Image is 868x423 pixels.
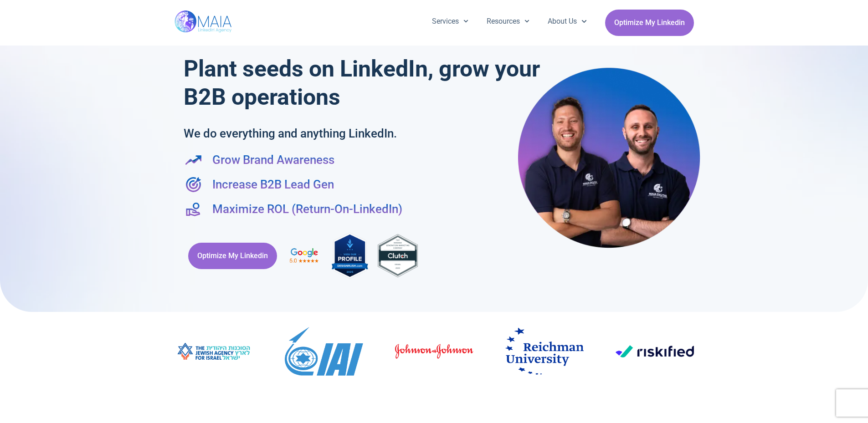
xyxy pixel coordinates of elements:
[210,200,402,218] span: Maximize ROL (Return-On-LinkedIn)
[478,10,539,33] a: Resources
[395,343,473,359] img: johnson-johnson-4
[616,345,694,357] img: Riskified_logo
[188,243,277,269] a: Optimize My Linkedin
[210,151,334,168] span: Grow Brand Awareness
[332,231,368,280] img: MAIA Digital's rating on DesignRush, the industry-leading B2B Marketplace connecting brands with ...
[285,327,363,379] div: 9 / 19
[605,10,694,36] a: Optimize My Linkedin
[285,327,363,376] img: Israel_Aerospace_Industries_logo.svg
[175,337,253,365] img: image003 (1)
[423,10,478,33] a: Services
[175,337,253,368] div: 8 / 19
[184,55,544,111] h1: Plant seeds on LinkedIn, grow your B2B operations
[395,343,473,362] div: 10 / 19
[518,67,700,248] img: Maia Digital- Shay & Eli
[423,10,596,33] nav: Menu
[505,328,584,378] div: 11 / 19
[184,125,485,142] h2: We do everything and anything LinkedIn.
[539,10,596,33] a: About Us
[505,328,584,375] img: Reichman_University.svg (3)
[616,345,694,361] div: 12 / 19
[210,176,334,193] span: Increase B2B Lead Gen
[614,14,685,31] span: Optimize My Linkedin
[197,247,268,265] span: Optimize My Linkedin
[175,312,694,393] div: Image Carousel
